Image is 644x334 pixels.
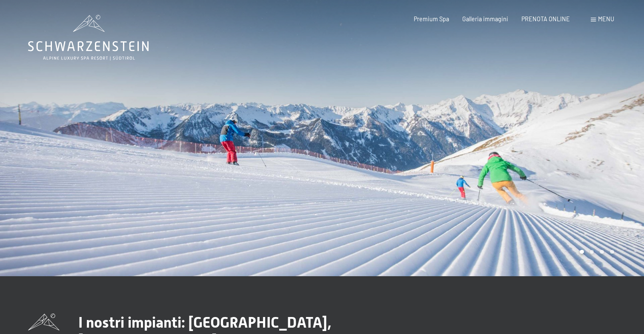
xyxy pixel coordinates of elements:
[462,15,508,23] a: Galleria immagini
[590,250,594,254] div: Carousel Page 2
[598,15,614,23] span: Menu
[580,250,584,254] div: Carousel Page 1 (Current Slide)
[521,15,570,23] a: PRENOTA ONLINE
[610,250,614,254] div: Carousel Page 4
[414,15,449,23] a: Premium Spa
[577,250,614,254] div: Carousel Pagination
[600,250,604,254] div: Carousel Page 3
